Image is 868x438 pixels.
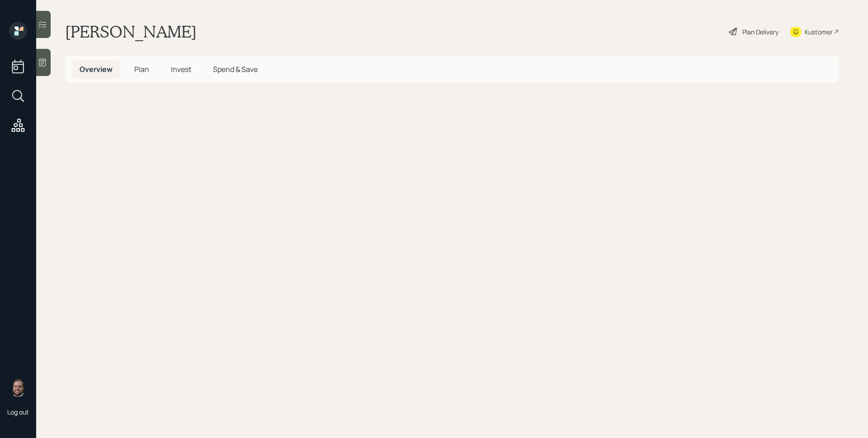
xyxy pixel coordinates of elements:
[805,27,833,37] div: Kustomer
[742,27,778,37] div: Plan Delivery
[7,408,29,416] div: Log out
[134,64,149,74] span: Plan
[80,64,113,74] span: Overview
[171,64,191,74] span: Invest
[213,64,258,74] span: Spend & Save
[9,379,27,397] img: james-distasi-headshot.png
[65,22,197,42] h1: [PERSON_NAME]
